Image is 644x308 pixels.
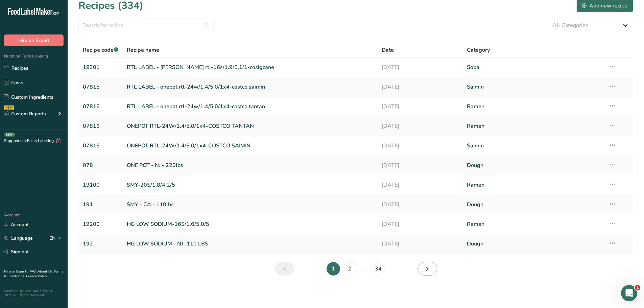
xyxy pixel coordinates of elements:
a: [DATE] [382,60,459,74]
a: HG LOW SODIUM-16S/1.6/5.0/5 [127,217,374,231]
a: SMY-20S/1.8/4.2/5 [127,178,374,192]
a: 078 [83,158,119,172]
span: Date [382,46,394,54]
a: Language [4,232,33,244]
span: Category [467,46,490,54]
iframe: Intercom live chat [621,285,637,301]
a: Ramen [467,217,600,231]
a: ONEPOT RTL-24W/1.4/5.0/1x4-COSTCO TANTAN [127,119,374,133]
a: RTL LABEL - onepot rtl-24w/1.4/5.0/1x4-costco saimin [127,80,374,94]
a: 07815 [83,80,119,94]
a: Previous page [275,262,294,276]
a: Ramen [467,119,600,133]
a: Saimin [467,139,600,153]
a: Saimin [467,80,600,94]
a: Soba [467,60,600,74]
a: 07815 [83,139,119,153]
input: Search for recipe [78,19,214,32]
a: [DATE] [382,119,459,133]
a: [DATE] [382,158,459,172]
a: 192 [83,237,119,251]
div: Custom Reports [4,110,46,117]
div: Add new recipe [582,2,627,10]
a: Dough [467,158,600,172]
a: Ramen [467,178,600,192]
span: Recipe code [83,46,118,54]
a: SMY - CA - 110lbs [127,197,374,212]
a: 191 [83,197,119,212]
a: ONEPOT RTL-24W/1.4/5.0/1x4-COSTCO SAIMIN [127,139,374,153]
a: ONE POT - NJ - 220lbs [127,158,374,172]
a: 07816 [83,99,119,114]
a: Page 2. [343,262,356,276]
a: Page 34. [372,262,385,276]
a: [DATE] [382,99,459,114]
a: Ramen [467,99,600,114]
a: [DATE] [382,217,459,231]
a: Privacy Policy [26,274,47,279]
div: NEW [4,105,14,110]
a: Dough [467,237,600,251]
a: Dough [467,197,600,212]
div: EN [49,234,64,242]
a: 19301 [83,60,119,74]
a: RTL LABEL - onepot rtl-24w/1.4/5.0/1x4-costco tantan [127,99,374,114]
a: 19200 [83,217,119,231]
a: About Us . [38,269,54,274]
span: Recipe name [127,46,159,54]
a: Hire an Expert . [4,269,28,274]
a: [DATE] [382,237,459,251]
a: 19100 [83,178,119,192]
a: [DATE] [382,197,459,212]
a: RTL LABEL - [PERSON_NAME] rtl-16s/1.9/5.1/1-cosigzane [127,60,374,74]
button: Hire an Expert [4,34,64,46]
a: [DATE] [382,80,459,94]
div: BETA [4,133,15,137]
div: Powered By FoodLabelMaker © 2025 All Rights Reserved [4,289,64,297]
a: Terms & Conditions . [4,269,63,279]
a: HG LOW SODIUM - NJ -110 LBS [127,237,374,251]
a: Next page [418,262,437,276]
a: FAQ . [29,269,38,274]
span: 1 [635,285,640,290]
a: [DATE] [382,178,459,192]
a: [DATE] [382,139,459,153]
a: 07816 [83,119,119,133]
